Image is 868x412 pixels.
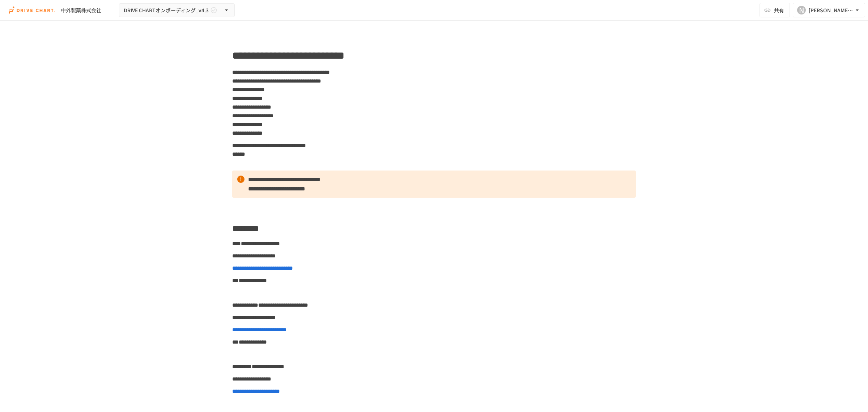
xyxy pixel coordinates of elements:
span: 共有 [774,6,784,14]
div: [PERSON_NAME][EMAIL_ADDRESS][DOMAIN_NAME] [809,6,854,15]
button: N[PERSON_NAME][EMAIL_ADDRESS][DOMAIN_NAME] [793,3,865,17]
button: DRIVE CHARTオンボーディング_v4.3 [119,3,235,17]
div: 中外製薬株式会社 [61,7,101,14]
span: DRIVE CHARTオンボーディング_v4.3 [124,6,209,15]
button: 共有 [759,3,790,17]
div: N [797,6,806,14]
img: i9VDDS9JuLRLX3JIUyK59LcYp6Y9cayLPHs4hOxMB9W [9,4,55,16]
